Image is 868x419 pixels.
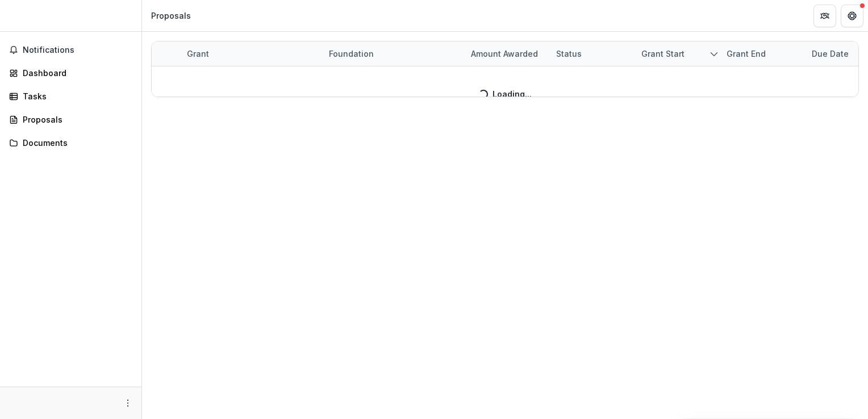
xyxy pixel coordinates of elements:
div: Documents [23,137,128,149]
a: Tasks [5,87,137,106]
a: Proposals [5,110,137,129]
span: Notifications [23,45,132,55]
button: Get Help [841,5,863,27]
button: More [121,396,135,410]
nav: breadcrumb [147,7,195,24]
div: Proposals [23,114,128,125]
button: Notifications [5,41,137,59]
div: Proposals [151,10,191,22]
a: Documents [5,133,137,152]
a: Dashboard [5,64,137,82]
button: Partners [813,5,836,27]
div: Dashboard [23,67,128,79]
div: Tasks [23,90,128,102]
